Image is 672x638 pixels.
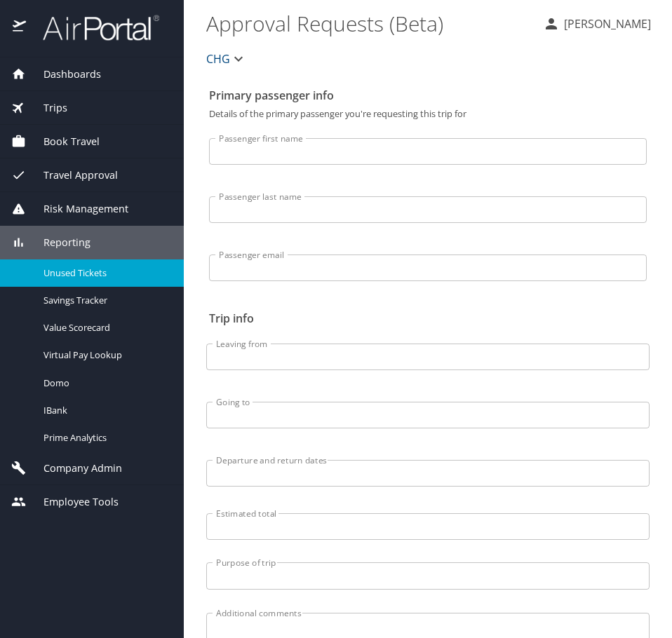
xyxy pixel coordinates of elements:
span: Reporting [26,235,90,250]
img: icon-airportal.png [13,14,27,41]
button: CHG [201,45,253,73]
span: Virtual Pay Lookup [43,348,167,362]
span: Prime Analytics [43,431,167,444]
span: Travel Approval [26,168,118,183]
span: Book Travel [26,134,100,149]
span: Company Admin [26,461,122,476]
span: Value Scorecard [43,321,167,334]
span: Dashboards [26,67,101,82]
img: airportal-logo.png [27,14,159,41]
p: Details of the primary passenger you're requesting this trip for [209,109,647,118]
h2: Primary passenger info [209,84,647,107]
span: Domo [43,376,167,390]
span: IBank [43,404,167,417]
h2: Trip info [209,307,647,330]
span: Trips [26,100,67,116]
h1: Approval Requests (Beta) [206,1,532,45]
span: CHG [206,49,230,69]
p: [PERSON_NAME] [560,15,651,32]
button: [PERSON_NAME] [537,11,657,36]
span: Savings Tracker [43,294,167,307]
span: Employee Tools [26,494,119,510]
span: Risk Management [26,201,128,217]
span: Unused Tickets [43,266,167,280]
